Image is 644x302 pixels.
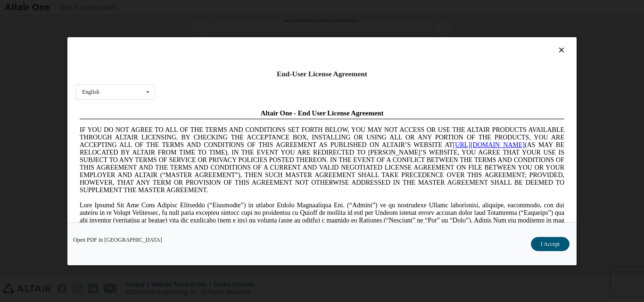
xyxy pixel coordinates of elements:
span: Altair One - End User License Agreement [185,4,308,11]
button: I Accept [531,237,570,251]
div: End-User License Agreement [76,69,568,79]
span: IF YOU DO NOT AGREE TO ALL OF THE TERMS AND CONDITIONS SET FORTH BELOW, YOU MAY NOT ACCESS OR USE... [4,21,488,88]
a: Open PDF in [GEOGRAPHIC_DATA] [73,237,162,242]
span: Lore Ipsumd Sit Ame Cons Adipisc Elitseddo (“Eiusmodte”) in utlabor Etdolo Magnaaliqua Eni. (“Adm... [4,96,488,163]
div: English [82,89,99,95]
a: [URL][DOMAIN_NAME] [377,36,449,43]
